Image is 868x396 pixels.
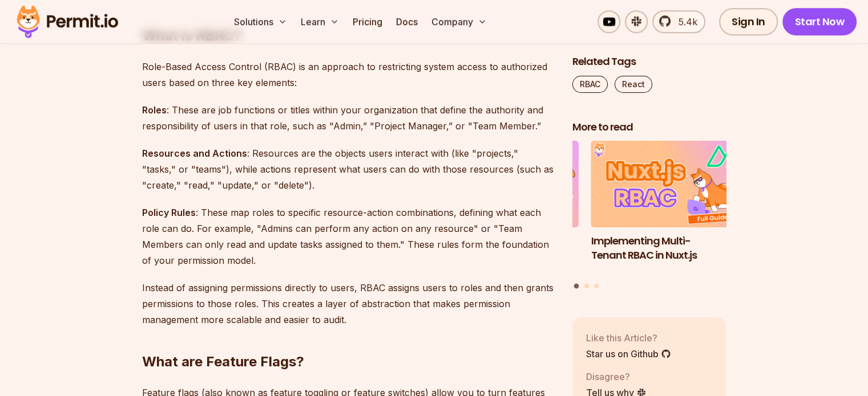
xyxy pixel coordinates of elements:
[229,10,292,33] button: Solutions
[719,8,778,35] a: Sign In
[584,284,589,288] button: Go to slide 2
[425,141,579,228] img: Policy-Based Access Control (PBAC) Isn’t as Great as You Think
[425,141,579,277] li: 3 of 3
[142,102,554,134] p: : These are job functions or titles within your organization that define the authority and respon...
[652,10,705,33] a: 5.4k
[586,331,671,345] p: Like this Article?
[425,234,579,276] h3: Policy-Based Access Control (PBAC) Isn’t as Great as You Think
[142,148,247,159] strong: Resources and Actions
[782,8,857,35] a: Start Now
[591,141,745,228] img: Implementing Multi-Tenant RBAC in Nuxt.js
[572,120,726,134] h2: More to read
[296,10,344,33] button: Learn
[11,2,123,41] img: Permit logo
[594,284,599,288] button: Go to slide 3
[427,10,491,33] button: Company
[591,234,745,263] h3: Implementing Multi-Tenant RBAC in Nuxt.js
[591,141,745,277] li: 1 of 3
[615,76,652,93] a: React
[142,104,167,116] strong: Roles
[572,76,608,93] a: RBAC
[142,59,554,91] p: Role-Based Access Control (RBAC) is an approach to restricting system access to authorized users ...
[142,207,196,218] strong: Policy Rules
[391,10,422,33] a: Docs
[142,280,554,328] p: Instead of assigning permissions directly to users, RBAC assigns users to roles and then grants p...
[572,55,726,69] h2: Related Tags
[591,141,745,277] a: Implementing Multi-Tenant RBAC in Nuxt.jsImplementing Multi-Tenant RBAC in Nuxt.js
[142,307,554,371] h2: What are Feature Flags?
[574,284,579,289] button: Go to slide 1
[348,10,387,33] a: Pricing
[572,141,726,291] div: Posts
[672,15,697,28] span: 5.4k
[142,145,554,193] p: : Resources are the objects users interact with (like "projects," "tasks," or "teams"), while act...
[586,370,647,383] p: Disagree?
[586,347,671,361] a: Star us on Github
[142,205,554,268] p: : These map roles to specific resource-action combinations, defining what each role can do. For e...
